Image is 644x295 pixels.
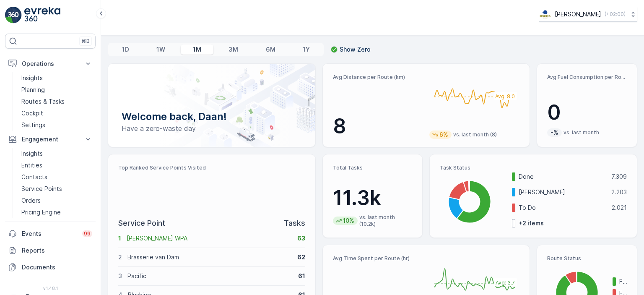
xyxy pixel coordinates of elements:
[193,45,201,54] p: 1M
[18,107,96,119] a: Cockpit
[619,277,627,286] p: Finished
[5,259,96,276] a: Documents
[122,110,302,123] p: Welcome back, Daan!
[519,204,606,212] p: To Do
[22,60,79,68] p: Operations
[547,100,627,125] p: 0
[21,185,62,193] p: Service Points
[5,7,22,23] img: logo
[127,253,292,261] p: Brasserie van Dam
[333,164,413,171] p: Total Tasks
[284,217,305,229] p: Tasks
[21,161,42,170] p: Entities
[21,173,47,181] p: Contacts
[21,109,43,117] p: Cockpit
[359,214,413,227] p: vs. last month (10.2k)
[21,208,61,217] p: Pricing Engine
[439,131,449,139] p: 6%
[342,217,355,225] p: 10%
[5,286,96,291] span: v 1.48.1
[118,272,122,280] p: 3
[18,159,96,171] a: Entities
[122,45,129,54] p: 1D
[21,97,65,106] p: Routes & Tasks
[22,135,79,144] p: Engagement
[519,172,606,181] p: Done
[298,272,305,280] p: 61
[156,45,165,54] p: 1W
[453,131,497,138] p: vs. last month (8)
[539,7,637,22] button: [PERSON_NAME](+02:00)
[297,234,305,243] p: 63
[84,230,91,237] p: 99
[18,195,96,206] a: Orders
[333,74,423,81] p: Avg Distance per Route (km)
[229,45,238,54] p: 3M
[539,10,551,19] img: basis-logo_rgb2x.png
[21,86,45,94] p: Planning
[440,164,627,171] p: Task Status
[18,96,96,107] a: Routes & Tasks
[81,38,90,44] p: ⌘B
[118,234,121,243] p: 1
[22,263,92,272] p: Documents
[333,185,413,211] p: 11.3k
[5,225,96,242] a: Events99
[18,119,96,131] a: Settings
[297,253,305,261] p: 62
[18,206,96,218] a: Pricing Engine
[127,272,293,280] p: Pacific
[333,114,423,139] p: 8
[611,172,627,181] p: 7.309
[122,123,302,133] p: Have a zero-waste day
[547,74,627,81] p: Avg Fuel Consumption per Route (lt)
[5,242,96,259] a: Reports
[18,84,96,96] a: Planning
[24,7,60,23] img: logo_light-DOdMpM7g.png
[21,196,41,205] p: Orders
[5,131,96,148] button: Engagement
[266,45,275,54] p: 6M
[21,149,43,158] p: Insights
[118,217,165,229] p: Service Point
[127,234,292,243] p: [PERSON_NAME] WPA
[21,121,45,129] p: Settings
[555,10,601,18] p: [PERSON_NAME]
[547,255,627,262] p: Route Status
[605,11,626,18] p: ( +02:00 )
[18,148,96,159] a: Insights
[611,188,627,196] p: 2.203
[519,188,606,196] p: [PERSON_NAME]
[18,72,96,84] a: Insights
[18,183,96,195] a: Service Points
[612,204,627,212] p: 2.021
[550,128,559,137] p: -%
[18,171,96,183] a: Contacts
[5,55,96,72] button: Operations
[563,129,599,136] p: vs. last month
[519,219,544,227] p: + 2 items
[118,253,122,261] p: 2
[340,45,371,54] p: Show Zero
[303,45,310,54] p: 1Y
[333,255,423,262] p: Avg Time Spent per Route (hr)
[21,74,43,82] p: Insights
[118,164,305,171] p: Top Ranked Service Points Visited
[22,230,77,238] p: Events
[22,246,92,255] p: Reports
